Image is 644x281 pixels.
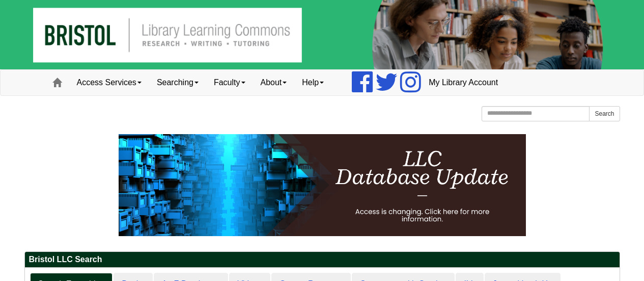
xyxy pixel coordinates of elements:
[253,70,295,95] a: About
[119,134,526,236] img: HTML tutorial
[589,106,620,121] button: Search
[25,252,620,268] h2: Bristol LLC Search
[149,70,206,95] a: Searching
[69,70,149,95] a: Access Services
[421,70,506,95] a: My Library Account
[294,70,331,95] a: Help
[206,70,253,95] a: Faculty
